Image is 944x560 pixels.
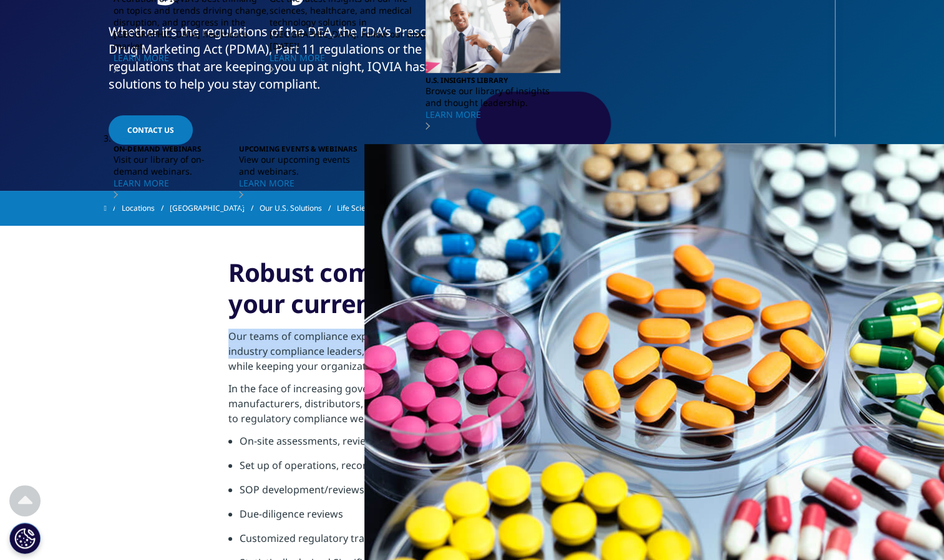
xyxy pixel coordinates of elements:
[114,52,270,75] a: LEARN MORE
[114,132,141,144] a: Events
[426,75,561,85] h5: U.S. INSIGHTS LIBRARY
[114,177,239,213] a: LEARN MORE
[426,109,561,132] a: LEARN MORE
[239,153,364,177] p: View our upcoming events and webinars.
[114,153,239,177] p: Visit our library of on-demand webinars.
[426,85,561,109] p: Browse our library of insights and thought leadership.
[9,523,41,554] button: Cookies Settings
[239,177,364,213] a: LEARN MORE
[114,144,239,153] h5: ON-DEMAND WEBINARS
[239,144,364,153] h5: UPCOMING EVENTS & WEBINARS
[270,52,426,75] a: LEARN MORE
